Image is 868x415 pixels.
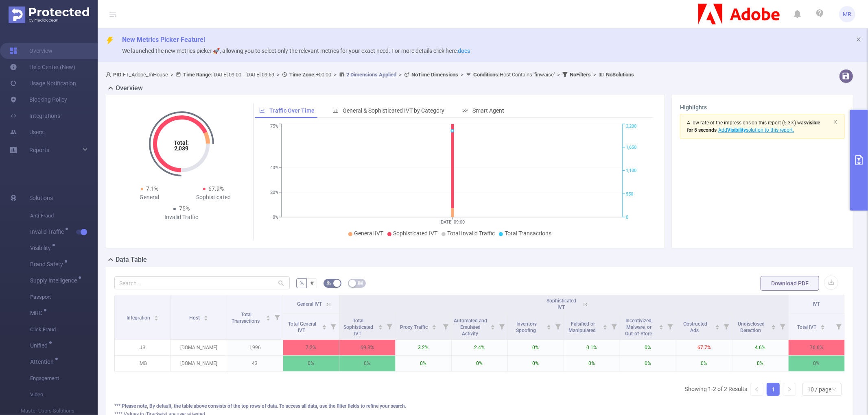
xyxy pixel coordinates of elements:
[440,313,451,339] i: Filter menu
[496,313,507,339] i: Filter menu
[676,340,732,355] p: 67.7%
[114,276,290,289] input: Search...
[154,314,159,319] div: Sort
[821,326,825,329] i: icon: caret-down
[454,318,488,337] span: Automated and Emulated Activity
[685,383,747,396] li: Showing 1-2 of 2 Results
[620,340,676,355] p: 0%
[328,313,339,339] i: Filter menu
[833,120,838,124] i: icon: close
[473,72,500,78] b: Conditions :
[9,7,89,23] img: Protected Media
[114,402,845,410] div: *** Please note, By default, the table above consists of the top rows of data. To access all data...
[10,59,75,75] a: Help Center (New)
[283,356,339,371] p: 0%
[569,321,597,333] span: Falsified or Manipulated
[203,314,208,319] div: Sort
[856,37,861,42] i: icon: close
[626,145,636,150] tspan: 1,650
[458,48,470,54] a: docs
[432,324,436,326] i: icon: caret-up
[332,108,338,113] i: icon: bar-chart
[116,83,143,93] h2: Overview
[30,289,98,305] span: Passport
[570,72,591,78] b: No Filters
[687,120,781,126] span: A low rate of the impressions on this report
[789,356,844,371] p: 0%
[118,193,181,202] div: General
[813,301,820,307] span: IVT
[209,185,224,192] span: 67.9%
[30,208,98,224] span: Anti-Fraud
[452,340,507,355] p: 2.4%
[204,317,208,320] i: icon: caret-down
[326,280,331,285] i: icon: bg-colors
[116,255,147,265] h2: Data Table
[626,124,636,129] tspan: 2,200
[626,168,636,174] tspan: 1,100
[150,213,214,222] div: Invalid Traffic
[106,37,114,45] i: icon: thunderbolt
[732,340,788,355] p: 4.6%
[331,72,339,78] span: >
[339,356,395,371] p: 0%
[146,185,159,192] span: 7.1%
[659,326,664,329] i: icon: caret-down
[273,215,278,220] tspan: 0%
[727,127,746,133] b: Visibility
[603,326,608,329] i: icon: caret-down
[396,72,404,78] span: >
[626,215,628,220] tspan: 0
[168,72,176,78] span: >
[274,72,282,78] span: >
[30,278,80,283] span: Supply Intelligence
[384,313,395,339] i: Filter menu
[547,324,551,328] div: Sort
[767,383,780,396] li: 1
[346,72,396,78] u: 2 Dimensions Applied
[767,383,779,395] a: 1
[626,191,633,197] tspan: 550
[591,72,599,78] span: >
[322,324,327,328] div: Sort
[127,315,151,321] span: Integration
[783,383,796,396] li: Next Page
[432,324,437,328] div: Sort
[30,387,98,403] span: Video
[227,356,283,371] p: 43
[555,72,562,78] span: >
[606,72,634,78] b: No Solutions
[179,205,190,212] span: 75%
[115,356,171,371] p: IMG
[564,340,620,355] p: 0.1%
[174,139,189,146] tspan: Total:
[10,75,76,91] a: Usage Notification
[508,340,564,355] p: 0%
[625,318,653,337] span: Incentivized, Malware, or Out-of-Store
[833,117,838,126] button: icon: close
[564,356,620,371] p: 0%
[843,6,852,22] span: MR
[798,324,818,330] span: Total IVT
[270,190,278,195] tspan: 20%
[288,321,316,333] span: Total General IVT
[396,356,451,371] p: 0%
[620,356,676,371] p: 0%
[29,142,49,158] a: Reports
[266,317,271,320] i: icon: caret-down
[30,322,98,338] span: Click Fraud
[343,318,373,337] span: Total Sophisticated IVT
[358,280,363,285] i: icon: table
[270,124,278,129] tspan: 75%
[10,124,44,140] a: Users
[354,230,383,237] span: General IVT
[659,324,664,326] i: icon: caret-up
[322,324,327,326] i: icon: caret-up
[300,280,304,287] span: %
[472,107,504,114] span: Smart Agent
[378,326,383,329] i: icon: caret-down
[122,36,205,43] span: New Metrics Picker Feature!
[339,340,395,355] p: 69.3%
[552,313,564,339] i: Filter menu
[508,356,564,371] p: 0%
